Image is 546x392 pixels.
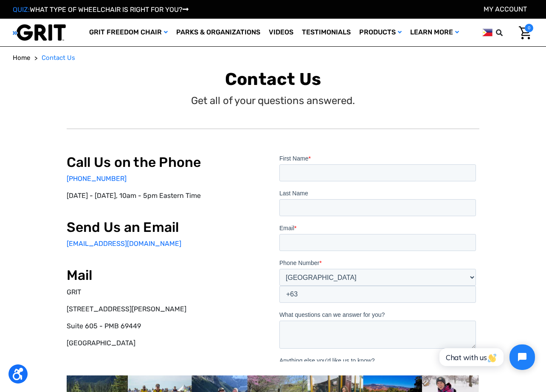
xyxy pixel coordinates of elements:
p: [DATE] - [DATE], 10am - 5pm Eastern Time [67,191,267,201]
p: Get all of your questions answered. [191,93,355,108]
span: 0 [525,24,533,32]
a: QUIZ:WHAT TYPE OF WHEELCHAIR IS RIGHT FOR YOU? [13,6,189,14]
iframe: Form 1 [279,154,479,361]
nav: Breadcrumb [13,53,533,63]
h2: Mail [67,267,267,283]
p: GRIT [67,287,267,297]
input: Search [500,24,512,42]
a: Products [355,19,406,46]
span: Home [13,54,30,62]
a: Home [13,53,30,63]
img: Cart [519,26,531,39]
a: Videos [265,19,298,46]
h2: Call Us on the Phone [67,154,267,170]
iframe: Tidio Chat [430,337,542,377]
a: Account [484,5,527,13]
p: [STREET_ADDRESS][PERSON_NAME] [67,304,267,314]
b: Contact Us [225,69,321,89]
p: Suite 605 - PMB 69449 [67,321,267,331]
span: QUIZ: [13,6,30,14]
h2: Send Us an Email [67,219,267,235]
img: ph.png [482,27,493,38]
a: Learn More [406,19,463,46]
a: Testimonials [298,19,355,46]
a: Parks & Organizations [172,19,265,46]
a: [EMAIL_ADDRESS][DOMAIN_NAME] [67,240,181,248]
a: Cart with 0 items [512,24,533,42]
a: Contact Us [42,53,75,63]
p: [GEOGRAPHIC_DATA] [67,338,267,348]
a: GRIT Freedom Chair [85,19,172,46]
img: GRIT All-Terrain Wheelchair and Mobility Equipment [13,24,66,41]
a: [PHONE_NUMBER] [67,175,127,183]
span: Contact Us [42,54,75,62]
